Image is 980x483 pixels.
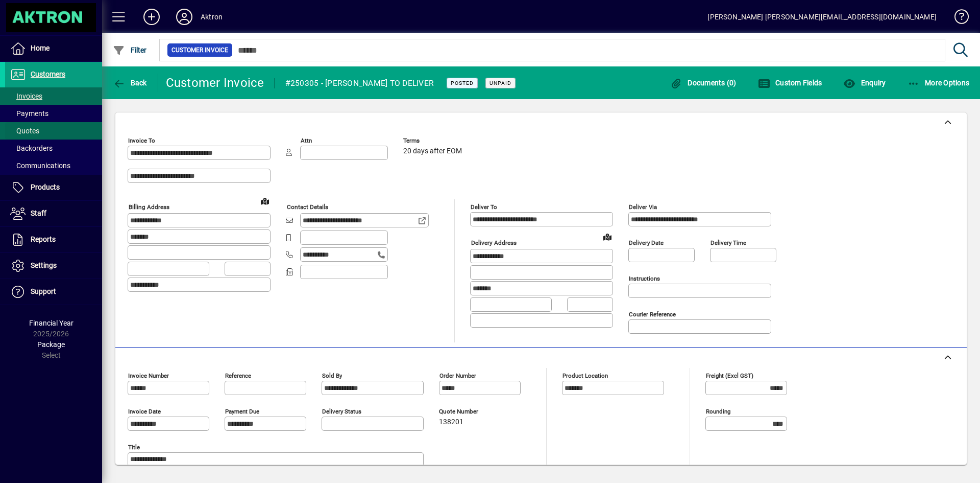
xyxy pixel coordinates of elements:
span: Quote number [439,408,500,415]
mat-label: Reference [225,372,251,379]
a: View on map [599,228,616,245]
span: Unpaid [489,80,511,86]
app-page-header-button: Back [102,74,158,92]
mat-label: Deliver To [471,203,497,211]
mat-label: Invoice number [128,372,169,379]
mat-label: Delivery time [710,239,746,246]
span: Settings [31,261,57,269]
mat-label: Sold by [322,372,342,379]
button: Enquiry [841,74,888,92]
span: Customers [31,70,65,78]
span: Communications [10,162,70,170]
button: Custom Fields [755,74,825,92]
div: [PERSON_NAME] [PERSON_NAME][EMAIL_ADDRESS][DOMAIN_NAME] [707,9,937,25]
span: Posted [451,80,474,86]
mat-label: Order number [439,372,476,379]
a: Staff [5,201,102,226]
span: Reports [31,235,56,243]
span: 138201 [439,418,463,426]
span: More Options [908,79,970,87]
button: Profile [168,8,201,26]
span: Customer Invoice [171,45,228,55]
button: Back [110,74,150,92]
a: Quotes [5,122,102,140]
span: Custom Fields [758,79,822,87]
mat-label: Freight (excl GST) [706,372,753,379]
a: View on map [257,193,273,209]
a: Settings [5,253,102,279]
a: Backorders [5,140,102,157]
mat-label: Delivery date [629,239,664,246]
a: Payments [5,105,102,122]
span: Support [31,287,56,295]
mat-label: Invoice To [128,137,155,144]
a: Invoices [5,87,102,105]
span: Invoices [10,92,42,100]
a: Products [5,175,102,200]
span: Staff [31,209,46,217]
span: Package [37,340,65,349]
span: Documents (0) [670,79,737,87]
span: Payments [10,109,48,118]
span: Terms [403,137,464,144]
mat-label: Attn [301,137,312,144]
div: Customer Invoice [166,75,264,91]
button: More Options [905,74,972,92]
a: Home [5,36,102,61]
button: Filter [110,41,150,59]
mat-label: Deliver via [629,203,657,211]
span: Backorders [10,144,53,152]
button: Documents (0) [668,74,739,92]
a: Support [5,279,102,305]
span: Quotes [10,127,39,135]
a: Communications [5,157,102,174]
span: Home [31,44,50,52]
mat-label: Title [128,444,140,451]
span: Filter [113,46,147,54]
mat-label: Delivery status [322,408,361,415]
mat-label: Product location [562,372,608,379]
mat-label: Payment due [225,408,259,415]
div: #250305 - [PERSON_NAME] TO DELIVER [285,75,434,91]
span: Financial Year [29,319,73,327]
span: Enquiry [843,79,886,87]
a: Knowledge Base [947,2,967,35]
mat-label: Invoice date [128,408,161,415]
mat-label: Courier Reference [629,311,676,318]
a: Reports [5,227,102,252]
mat-label: Rounding [706,408,730,415]
span: Products [31,183,60,191]
span: 20 days after EOM [403,147,462,155]
div: Aktron [201,9,223,25]
span: Back [113,79,147,87]
mat-label: Instructions [629,275,660,282]
button: Add [135,8,168,26]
